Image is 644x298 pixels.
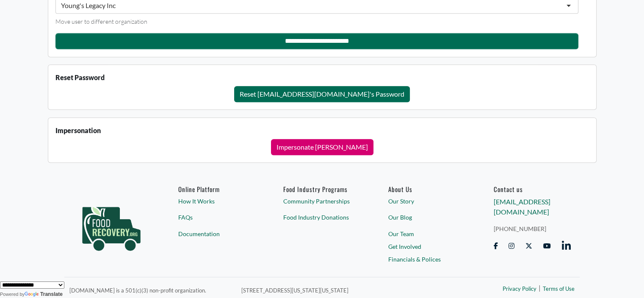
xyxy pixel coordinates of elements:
a: FAQs [178,213,256,222]
a: [PHONE_NUMBER] [493,224,571,233]
label: Impersonation [55,125,101,136]
a: Get Involved [388,242,466,251]
a: Community Partnerships [283,197,361,206]
a: Our Blog [388,213,466,222]
button: Impersonate [PERSON_NAME] [271,139,373,155]
a: Translate [25,291,63,297]
h6: Contact us [493,185,571,193]
a: Our Team [388,229,466,238]
a: Food Industry Donations [283,213,361,222]
label: Reset Password [55,72,105,83]
a: Our Story [388,197,466,206]
a: How It Works [178,197,256,206]
img: Google Translate [25,292,40,298]
a: [EMAIL_ADDRESS][DOMAIN_NAME] [493,198,550,216]
img: food_recovery_green_logo-76242d7a27de7ed26b67be613a865d9c9037ba317089b267e0515145e5e51427.png [73,185,149,266]
h6: Online Platform [178,185,256,193]
a: Documentation [178,229,256,238]
a: About Us [388,185,466,193]
div: Young's Legacy Inc [61,1,116,10]
small: Move user to different organization [55,18,147,25]
a: Financials & Polices [388,255,466,264]
button: Reset [EMAIL_ADDRESS][DOMAIN_NAME]'s Password [234,86,410,102]
h6: Food Industry Programs [283,185,361,193]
